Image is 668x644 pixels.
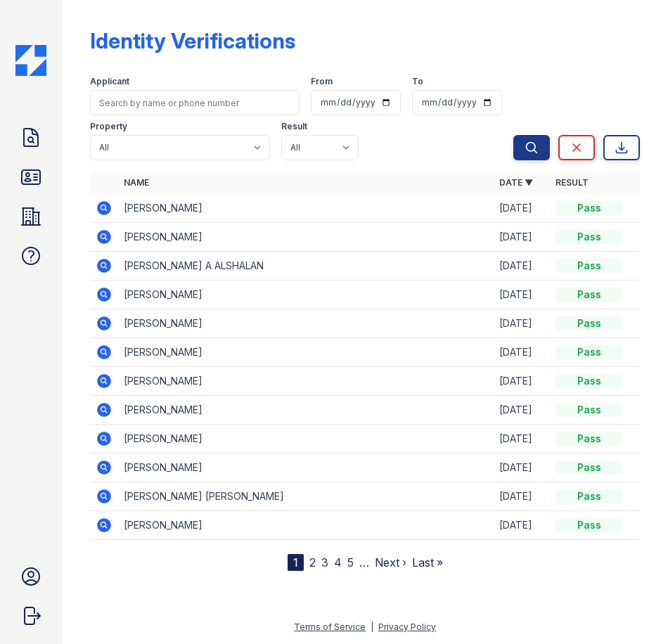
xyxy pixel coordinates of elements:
[494,338,550,367] td: [DATE]
[555,345,623,359] div: Pass
[288,554,304,571] div: 1
[555,259,623,273] div: Pass
[494,396,550,425] td: [DATE]
[412,555,443,569] a: Last »
[555,288,623,302] div: Pass
[124,177,149,188] a: Name
[90,76,129,87] label: Applicant
[555,177,589,188] a: Result
[555,201,623,215] div: Pass
[118,252,494,281] td: [PERSON_NAME] A ALSHALAN
[555,432,623,446] div: Pass
[494,309,550,338] td: [DATE]
[499,177,533,188] a: Date ▼
[494,252,550,281] td: [DATE]
[375,555,406,569] a: Next ›
[371,622,373,632] div: |
[494,223,550,252] td: [DATE]
[555,403,623,417] div: Pass
[15,45,46,76] img: CE_Icon_Blue-c292c112584629df590d857e76928e9f676e5b41ef8f769ba2f05ee15b207248.png
[118,396,494,425] td: [PERSON_NAME]
[90,28,295,53] div: Identity Verifications
[555,461,623,475] div: Pass
[334,555,342,569] a: 4
[118,338,494,367] td: [PERSON_NAME]
[294,622,366,632] a: Terms of Service
[494,482,550,511] td: [DATE]
[118,309,494,338] td: [PERSON_NAME]
[118,453,494,482] td: [PERSON_NAME]
[118,425,494,453] td: [PERSON_NAME]
[118,281,494,309] td: [PERSON_NAME]
[494,281,550,309] td: [DATE]
[359,554,369,571] span: …
[555,489,623,503] div: Pass
[118,194,494,223] td: [PERSON_NAME]
[555,374,623,388] div: Pass
[281,121,307,132] label: Result
[378,622,436,632] a: Privacy Policy
[555,518,623,532] div: Pass
[555,230,623,244] div: Pass
[118,223,494,252] td: [PERSON_NAME]
[118,482,494,511] td: [PERSON_NAME] [PERSON_NAME]
[494,453,550,482] td: [DATE]
[412,76,423,87] label: To
[494,367,550,396] td: [DATE]
[494,425,550,453] td: [DATE]
[118,367,494,396] td: [PERSON_NAME]
[494,194,550,223] td: [DATE]
[347,555,354,569] a: 5
[555,316,623,330] div: Pass
[321,555,328,569] a: 3
[494,511,550,540] td: [DATE]
[118,511,494,540] td: [PERSON_NAME]
[309,555,316,569] a: 2
[90,90,300,115] input: Search by name or phone number
[90,121,127,132] label: Property
[311,76,333,87] label: From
